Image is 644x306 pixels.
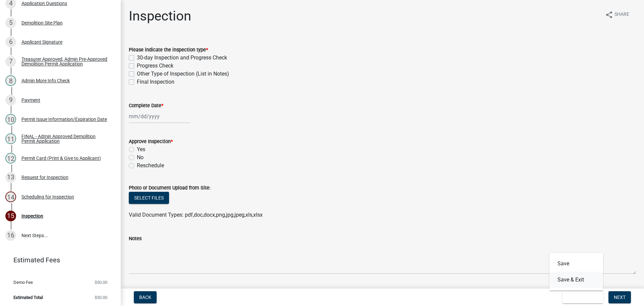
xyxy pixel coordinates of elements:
div: 12 [5,153,16,164]
label: No [137,154,144,162]
i: share [605,11,613,19]
label: Photo or Document Upload from Site: [129,186,210,190]
span: Estimated Total [13,295,43,300]
label: Progress Check [137,62,173,70]
div: 10 [5,114,16,125]
span: Share [614,11,629,19]
span: Save & Exit [568,295,594,300]
div: 6 [5,37,16,47]
div: Save & Exit [549,253,603,291]
div: Applicant Signature [21,40,62,44]
div: 14 [5,191,16,202]
span: Valid Document Types: pdf,doc,docx,png,jpg,jpeg,xls,xlsx [129,212,263,218]
button: Back [134,291,157,303]
label: Reschedule [137,162,164,170]
label: Final Inspection [137,78,174,86]
label: Notes [129,236,142,241]
label: 30-day Inspection and Progress Check [137,54,227,62]
input: mm/dd/yyyy [129,110,190,123]
div: Scheduling for Inspection [21,194,74,199]
div: 8 [5,75,16,86]
div: Request for Inspection [21,175,68,180]
button: Next [608,291,631,303]
button: Save & Exit [562,291,603,303]
div: Inspection [21,214,43,218]
div: FINAL - Admin Approved Demolition Permit Application [21,134,110,143]
button: Save & Exit [549,272,603,288]
button: shareShare [600,8,635,21]
div: Application Questions [21,1,67,6]
h1: Inspection [129,8,191,24]
div: Permit Card (Print & Give to Applicant) [21,156,101,161]
div: Permit Issue Information/Expiration Date [21,117,107,122]
button: Select files [129,192,169,204]
div: 11 [5,133,16,144]
span: Demo Fee [13,280,33,285]
span: Back [139,295,151,300]
label: Yes [137,145,145,154]
label: Other Type of Inspection (List in Notes) [137,70,229,78]
label: Approve Inspection [129,139,173,144]
a: Estimated Fees [5,253,110,267]
span: $50.00 [95,295,107,300]
span: Next [614,295,626,300]
div: Admin More Info Check [21,78,70,83]
div: Demolition Site Plan [21,20,63,25]
div: 16 [5,230,16,241]
span: $50.00 [95,280,107,285]
label: Complete Date [129,103,163,108]
div: 7 [5,56,16,67]
label: Please indicate the inspection type [129,48,208,52]
button: Save [549,256,603,272]
div: Treasurer Approved, Admin Pre-Approved Demolition Permit Application [21,57,110,66]
div: 9 [5,95,16,105]
div: 13 [5,172,16,183]
div: 5 [5,17,16,28]
div: 15 [5,211,16,221]
div: Payment [21,98,40,102]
